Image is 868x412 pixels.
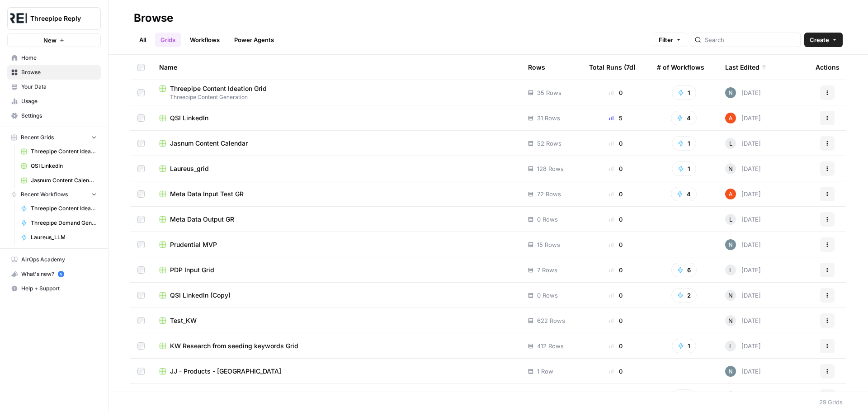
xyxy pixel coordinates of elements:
span: Filter [659,35,673,44]
div: What's new? [8,267,100,281]
div: [DATE] [725,214,761,225]
a: Threepipe Content Ideation _Test [17,201,101,216]
span: Jasnum Content Calendar [31,176,97,185]
span: Laureus_grid [170,164,209,173]
div: 29 Grids [819,398,843,407]
a: Prudential MVP [159,240,514,249]
a: QSI LinkedIn (Copy) [159,291,514,300]
a: Laureus_grid [159,164,514,173]
span: QSI LinkedIn [170,114,208,123]
div: 0 [589,316,642,325]
div: [DATE] [725,315,761,326]
button: Create [804,33,843,47]
div: 0 [589,215,642,224]
div: 0 [589,240,642,249]
button: Recent Grids [7,131,101,144]
a: Test_KW [159,316,514,325]
div: Name [159,55,514,80]
span: 0 Rows [537,215,558,224]
div: 0 [589,265,642,275]
div: # of Workflows [657,55,704,80]
div: [DATE] [725,189,761,199]
span: 1 Row [537,367,553,376]
span: 52 Rows [537,139,561,148]
button: 1 [672,339,696,353]
span: 31 Rows [537,114,560,123]
a: Meta Data Input Test GR [159,189,514,199]
span: PDP Input Grid [170,265,214,275]
a: Home [7,51,101,65]
a: Power Agents [229,33,279,47]
div: 0 [589,291,642,300]
a: Laureus_LLM [17,230,101,245]
img: Threepipe Reply Logo [10,10,27,27]
div: Last Edited [725,55,767,80]
div: [DATE] [725,163,761,174]
span: New [43,36,57,45]
span: JJ - Products - [GEOGRAPHIC_DATA] [170,367,281,376]
img: cje7zb9ux0f2nqyv5qqgv3u0jxek [725,189,736,199]
button: 6 [671,263,697,277]
div: 0 [589,88,642,97]
img: cje7zb9ux0f2nqyv5qqgv3u0jxek [725,113,736,123]
a: All [134,33,151,47]
div: [DATE] [725,113,761,123]
span: Browse [21,68,97,76]
button: 1 [672,85,696,100]
button: 4 [671,187,697,201]
span: Meta Data Input Test GR [170,189,244,199]
a: PDP Input Grid [159,265,514,275]
span: Create [810,35,829,44]
div: [DATE] [725,265,761,275]
a: Settings [7,109,101,123]
button: 1 [672,136,696,151]
a: Workflows [184,33,225,47]
span: L [729,341,732,350]
span: KW Research from seeding keywords Grid [170,341,298,350]
span: Meta Data Output GR [170,215,234,224]
a: Jasnum Content Calendar [17,173,101,188]
div: 0 [589,139,642,148]
span: 0 Rows [537,291,558,300]
span: Recent Grids [21,133,54,142]
span: QSI LinkedIn (Copy) [170,291,231,300]
text: 5 [60,272,62,276]
button: Workspace: Threepipe Reply [7,7,101,30]
span: Prudential MVP [170,240,217,249]
span: Your Data [21,83,97,91]
a: Usage [7,94,101,109]
img: c5ablnw6d01w38l43ylndsx32y4l [725,366,736,377]
div: Actions [816,55,840,80]
div: Total Runs (7d) [589,55,636,80]
span: Usage [21,97,97,105]
span: N [728,164,733,173]
a: AirOps Academy [7,252,101,267]
button: 2 [671,288,697,303]
div: [DATE] [725,138,761,149]
div: 0 [589,164,642,173]
span: Threepipe Content Ideation Grid [170,84,267,93]
span: Threepipe Content Ideation _Test [31,204,97,213]
button: New [7,33,101,47]
button: 1 [672,161,696,176]
img: c5ablnw6d01w38l43ylndsx32y4l [725,239,736,250]
div: [DATE] [725,87,761,98]
div: [DATE] [725,366,761,377]
input: Search [705,35,797,44]
div: 0 [589,189,642,199]
span: Test_KW [170,316,197,325]
div: [DATE] [725,391,761,402]
a: QSI LinkedIn [17,159,101,173]
span: L [729,215,732,224]
div: [DATE] [725,290,761,301]
span: QSI LinkedIn [31,162,97,170]
a: Meta Data Output GR [159,215,514,224]
span: L [729,265,732,275]
button: Help + Support [7,281,101,296]
span: Recent Workflows [21,190,68,199]
a: JJ - Products - [GEOGRAPHIC_DATA] [159,367,514,376]
a: 5 [58,271,64,277]
span: Jasnum Content Calendar [170,139,248,148]
span: Settings [21,112,97,120]
span: N [728,291,733,300]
